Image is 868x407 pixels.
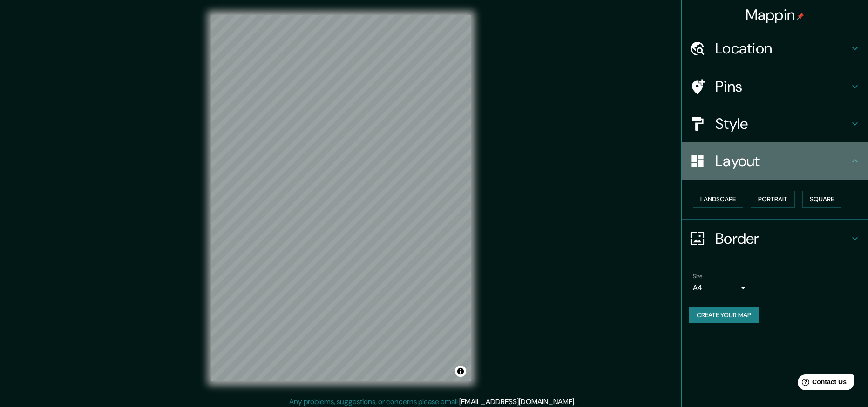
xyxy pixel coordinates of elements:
[693,191,743,208] button: Landscape
[746,6,805,24] h4: Mappin
[797,13,804,20] img: pin-icon.png
[455,366,466,377] button: Toggle attribution
[682,142,868,180] div: Layout
[682,68,868,105] div: Pins
[682,30,868,67] div: Location
[211,15,471,381] canvas: Map
[715,39,849,58] h4: Location
[459,397,574,407] a: [EMAIL_ADDRESS][DOMAIN_NAME]
[715,229,849,248] h4: Border
[693,280,749,295] div: A4
[682,105,868,142] div: Style
[693,272,703,280] label: Size
[751,191,795,208] button: Portrait
[802,191,841,208] button: Square
[715,77,849,96] h4: Pins
[682,220,868,257] div: Border
[689,307,759,324] button: Create your map
[785,371,858,397] iframe: Help widget launcher
[715,152,849,170] h4: Layout
[715,114,849,133] h4: Style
